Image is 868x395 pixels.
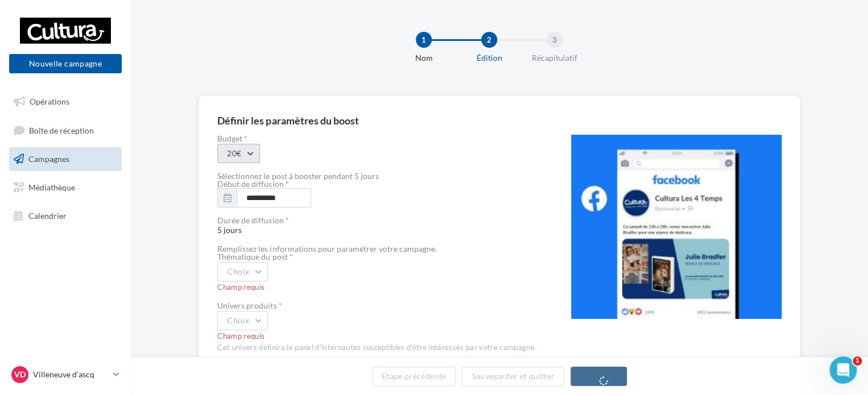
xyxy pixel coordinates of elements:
[481,32,497,48] div: 2
[28,154,69,164] span: Campagnes
[217,302,534,310] div: Univers produits *
[462,367,564,386] button: Sauvegarder et quitter
[217,115,358,126] div: Définir les paramètres du boost
[387,52,460,64] div: Nom
[7,118,124,143] a: Boîte de réception
[30,97,69,106] span: Opérations
[518,52,591,64] div: Récapitulatif
[217,253,534,261] div: Thématique du post *
[7,147,124,171] a: Campagnes
[7,204,124,228] a: Calendrier
[28,182,75,192] span: Médiathèque
[7,176,124,199] a: Médiathèque
[217,180,288,188] label: Début de diffusion *
[372,367,456,386] button: Etape précédente
[829,356,857,384] iframe: Intercom live chat
[217,282,534,293] div: Champ requis
[9,54,122,73] button: Nouvelle campagne
[7,90,124,114] a: Opérations
[217,172,534,180] div: Sélectionnez le post à booster pendant 5 jours
[217,311,268,330] button: Choix
[217,144,260,163] button: 20€
[853,356,862,365] span: 1
[14,369,26,380] span: Vd
[9,364,122,385] a: Vd Villeneuve d'ascq
[571,135,782,319] img: operation-preview
[453,52,526,64] div: Édition
[416,32,432,48] div: 1
[547,32,563,48] div: 3
[217,217,534,224] div: Durée de diffusion *
[217,245,534,253] div: Remplissez les informations pour paramétrer votre campagne.
[28,210,67,220] span: Calendrier
[33,369,109,380] p: Villeneuve d'ascq
[29,125,94,135] span: Boîte de réception
[217,217,534,235] span: 5 jours
[217,343,534,353] div: Cet univers définira le panel d'internautes susceptibles d'être intéressés par votre campagne
[217,135,534,143] label: Budget *
[217,262,268,281] button: Choix
[217,331,534,342] div: Champ requis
